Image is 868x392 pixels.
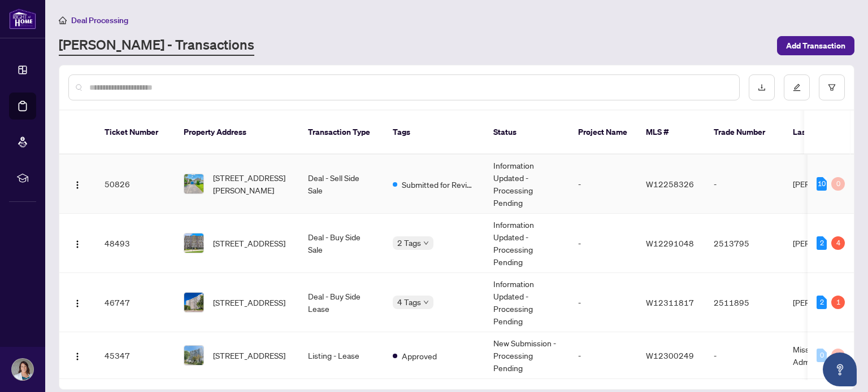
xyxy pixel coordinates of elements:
div: 0 [831,177,845,191]
span: download [758,83,766,91]
td: Information Updated - Processing Pending [484,273,569,332]
img: Logo [73,180,82,190]
span: down [423,240,429,246]
span: Submitted for Review [402,178,475,191]
td: 46747 [96,273,175,332]
td: New Submission - Processing Pending [484,332,569,379]
div: 0 [831,349,845,362]
span: Approved [402,350,437,362]
div: 0 [817,349,827,362]
td: - [705,155,784,214]
img: Logo [73,240,82,249]
button: Add Transaction [777,36,854,55]
img: Logo [73,352,82,361]
th: Property Address [175,111,299,155]
img: thumbnail-img [184,234,203,253]
span: Deal Processing [71,15,128,25]
div: 2 [817,236,827,250]
div: 2 [817,296,827,309]
img: thumbnail-img [184,346,203,365]
td: 48493 [96,214,175,273]
td: - [569,214,637,273]
th: Project Name [569,111,637,155]
td: 2513795 [705,214,784,273]
td: - [569,332,637,379]
span: [STREET_ADDRESS] [213,296,285,309]
button: Open asap [823,353,857,386]
td: - [705,332,784,379]
span: W12311817 [646,297,694,307]
img: logo [9,8,36,29]
img: Logo [73,299,82,308]
td: 2511895 [705,273,784,332]
span: edit [793,83,801,91]
span: Add Transaction [786,37,845,55]
button: Logo [68,293,86,311]
button: filter [819,74,845,100]
div: 1 [831,296,845,309]
div: 10 [817,177,827,191]
span: [STREET_ADDRESS][PERSON_NAME] [213,171,290,196]
td: Listing - Lease [299,332,384,379]
img: Profile Icon [12,359,33,380]
span: [STREET_ADDRESS] [213,349,285,362]
div: 4 [831,236,845,250]
img: thumbnail-img [184,174,203,193]
th: Ticket Number [96,111,175,155]
td: Information Updated - Processing Pending [484,155,569,214]
td: Information Updated - Processing Pending [484,214,569,273]
th: Status [484,111,569,155]
th: Trade Number [705,111,784,155]
td: Deal - Buy Side Sale [299,214,384,273]
span: W12258326 [646,179,694,189]
td: 50826 [96,155,175,214]
button: Logo [68,346,86,364]
span: W12300249 [646,350,694,360]
span: 4 Tags [397,296,421,309]
td: - [569,155,637,214]
button: Logo [68,175,86,193]
button: Logo [68,234,86,252]
span: filter [828,83,836,91]
button: download [749,74,775,100]
td: Deal - Buy Side Lease [299,273,384,332]
th: Transaction Type [299,111,384,155]
img: thumbnail-img [184,293,203,312]
td: 45347 [96,332,175,379]
span: home [59,16,67,24]
th: Tags [384,111,484,155]
td: Deal - Sell Side Sale [299,155,384,214]
a: [PERSON_NAME] - Transactions [59,36,254,56]
span: down [423,299,429,305]
span: 2 Tags [397,236,421,249]
th: MLS # [637,111,705,155]
td: - [569,273,637,332]
button: edit [784,74,810,100]
span: W12291048 [646,238,694,248]
span: [STREET_ADDRESS] [213,237,285,249]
